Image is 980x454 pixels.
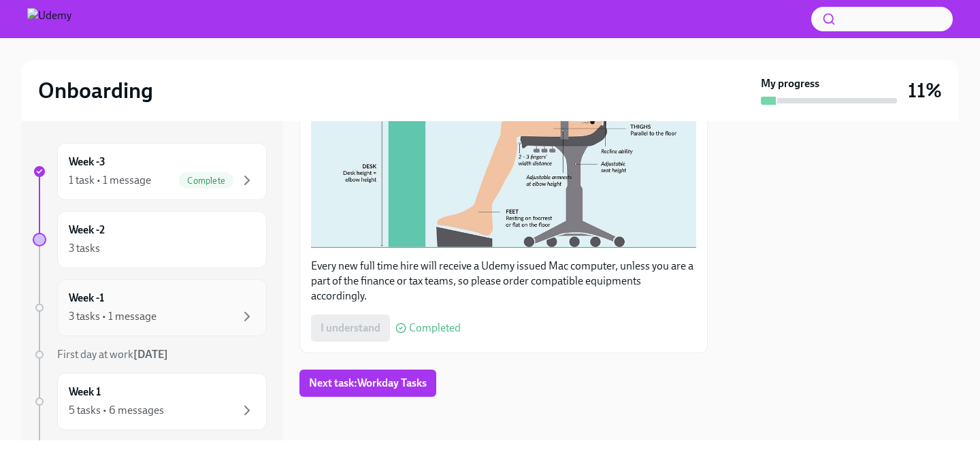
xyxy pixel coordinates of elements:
[69,385,101,400] h6: Week 1
[908,78,942,103] h3: 11%
[299,370,436,397] button: Next task:Workday Tasks
[179,176,233,186] span: Complete
[69,309,157,324] div: 3 tasks • 1 message
[38,77,153,104] h2: Onboarding
[69,155,105,169] h6: Week -3
[33,279,267,336] a: Week -13 tasks • 1 message
[27,8,71,30] img: Udemy
[33,211,267,268] a: Week -23 tasks
[69,173,151,188] div: 1 task • 1 message
[311,259,696,304] p: Every new full time hire will receive a Udemy issued Mac computer, unless you are a part of the f...
[761,76,819,91] strong: My progress
[309,376,427,390] span: Next task : Workday Tasks
[33,143,267,200] a: Week -31 task • 1 messageComplete
[33,347,267,362] a: First day at work[DATE]
[33,373,267,430] a: Week 15 tasks • 6 messages
[133,348,168,361] strong: [DATE]
[69,291,104,306] h6: Week -1
[57,348,168,361] span: First day at work
[69,223,105,238] h6: Week -2
[69,241,100,256] div: 3 tasks
[409,323,461,334] span: Completed
[69,403,164,418] div: 5 tasks • 6 messages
